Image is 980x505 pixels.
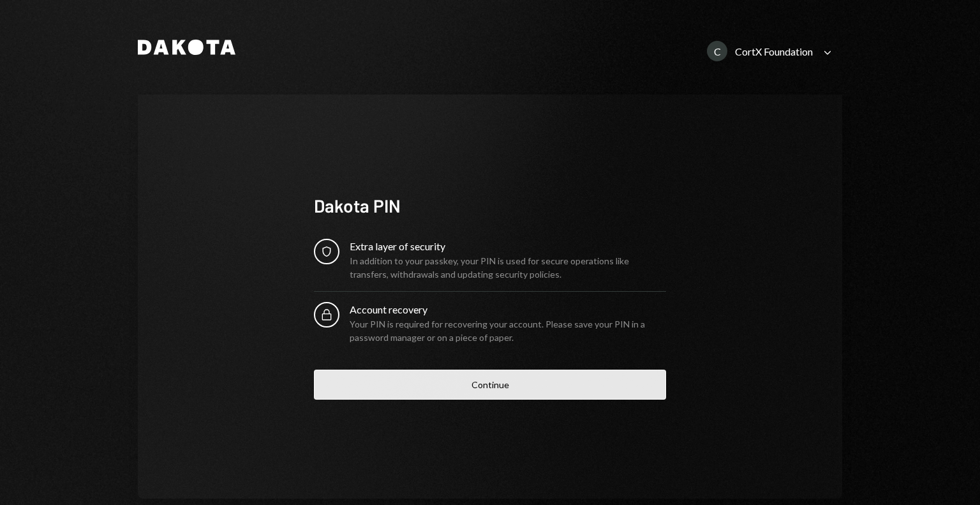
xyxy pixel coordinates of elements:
[350,317,666,344] div: Your PIN is required for recovering your account. Please save your PIN in a password manager or o...
[735,45,813,57] div: CortX Foundation
[314,193,666,218] div: Dakota PIN
[350,302,666,317] div: Account recovery
[350,239,666,254] div: Extra layer of security
[350,254,666,281] div: In addition to your passkey, your PIN is used for secure operations like transfers, withdrawals a...
[707,41,727,61] div: C
[314,370,666,400] button: Continue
